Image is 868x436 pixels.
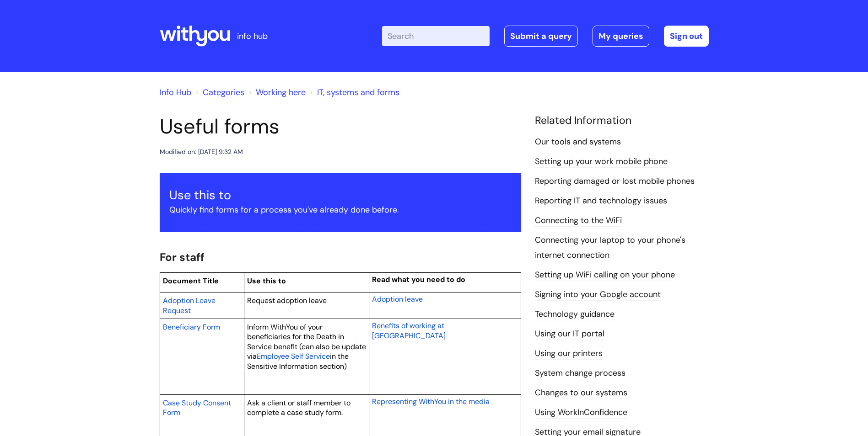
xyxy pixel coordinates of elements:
[163,321,220,332] a: Beneficiary Form
[535,136,621,148] a: Our tools and systems
[160,146,243,158] div: Modified on: [DATE] 9:32 AM
[664,26,709,47] a: Sign out
[372,321,446,340] span: Benefits of working at [GEOGRAPHIC_DATA]
[247,322,366,362] span: Inform WithYou of your beneficiaries for the Death in Service benefit (can also be update via
[535,308,615,320] a: Technology guidance
[535,387,627,399] a: Changes to our systems
[535,215,622,227] a: Connecting to the WiFi
[372,396,490,407] a: Representing WithYou in the media
[160,250,205,264] span: For staff
[535,348,603,360] a: Using our printers
[163,276,219,286] span: Document Title
[163,322,220,332] span: Beneficiary Form
[308,85,399,100] li: IT, systems and forms
[372,397,490,406] span: Representing WithYou in the media
[237,29,268,43] p: info hub
[535,114,709,127] h4: Related Information
[163,397,231,418] a: Case Study Consent Form
[247,398,350,418] span: Ask a client or staff member to complete a case study form.
[372,275,465,284] span: Read what you need to do
[535,175,695,187] a: Reporting damaged or lost mobile phones
[535,195,667,207] a: Reporting IT and technology issues
[257,351,330,362] a: Employee Self Service
[382,26,709,47] div: | -
[504,26,578,47] a: Submit a query
[169,202,512,217] p: Quickly find forms for a process you've already done before.
[535,156,668,168] a: Setting up your work mobile phone
[194,85,244,100] li: Solution home
[169,188,512,202] h3: Use this to
[535,269,675,281] a: Setting up WiFi calling on your phone
[535,407,627,419] a: Using WorkInConfidence
[160,87,191,98] a: Info Hub
[593,26,649,47] a: My queries
[256,87,306,98] a: Working here
[535,367,625,379] a: System change process
[372,294,423,304] span: Adoption leave
[247,276,286,286] span: Use this to
[247,296,327,305] span: Request adoption leave
[317,87,399,98] a: IT, systems and forms
[535,289,661,301] a: Signing into your Google account
[247,351,349,371] span: in the Sensitive Information section)
[163,296,216,315] span: Adoption Leave Request
[203,87,244,98] a: Categories
[372,320,446,341] a: Benefits of working at [GEOGRAPHIC_DATA]
[163,295,216,316] a: Adoption Leave Request
[247,85,306,100] li: Working here
[163,398,231,418] span: Case Study Consent Form
[382,26,490,46] input: Search
[372,293,423,304] a: Adoption leave
[535,328,604,340] a: Using our IT portal
[160,114,521,139] h1: Useful forms
[535,234,685,261] a: Connecting your laptop to your phone's internet connection
[257,351,330,361] span: Employee Self Service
